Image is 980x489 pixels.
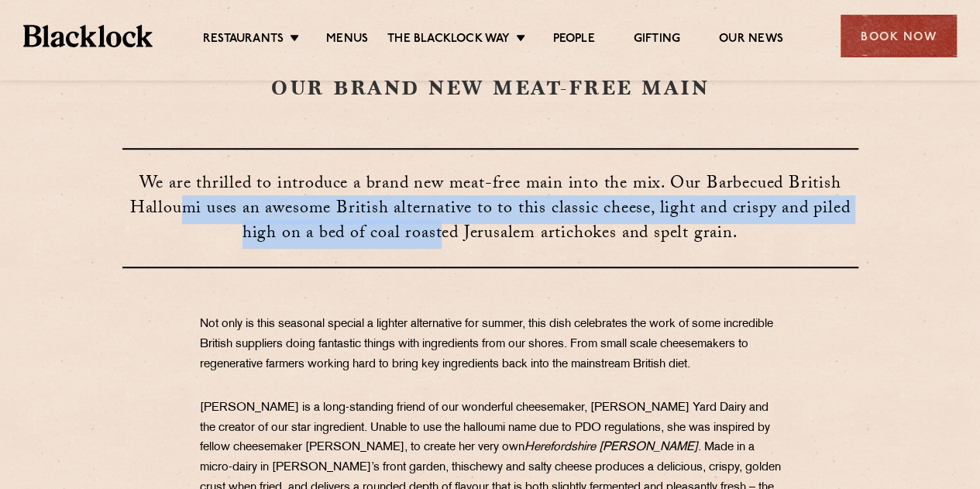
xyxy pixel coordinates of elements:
[387,32,510,49] a: The Blacklock Way
[23,25,153,46] img: BL_Textured_Logo-footer-cropped.svg
[634,32,680,49] a: Gifting
[326,32,368,49] a: Menus
[841,15,957,57] div: Book Now
[203,32,284,49] a: Restaurants
[200,319,773,370] span: Not only is this seasonal special a lighter alternative for summer, this dish celebrates the work...
[200,402,770,454] span: [PERSON_NAME] is a long-standing friend of our wonderful cheesemaker, [PERSON_NAME] Yard Dairy an...
[130,170,850,249] span: We are thrilled to introduce a brand new meat-free main into the mix. Our Barbecued British Hallo...
[524,442,698,453] span: Herefordshire [PERSON_NAME]
[719,32,783,49] a: Our News
[552,32,594,49] a: People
